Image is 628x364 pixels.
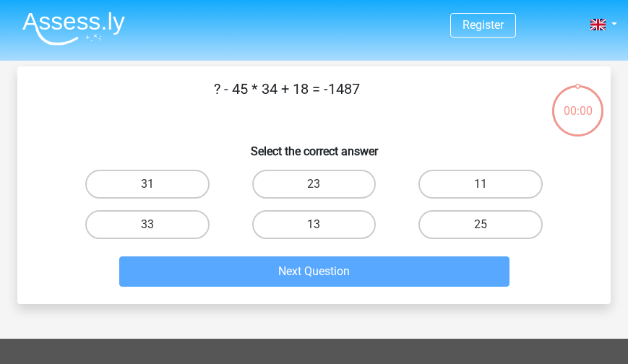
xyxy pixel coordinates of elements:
[418,170,542,199] label: 11
[463,18,504,32] a: Register
[119,256,509,287] button: Next Question
[85,210,209,239] label: 33
[551,84,605,120] div: 00:00
[85,170,209,199] label: 31
[252,210,376,239] label: 13
[252,170,376,199] label: 23
[22,12,125,45] img: Assessly
[40,133,588,158] h6: Select the correct answer
[418,210,542,239] label: 25
[40,78,533,121] p: ? - 45 * 34 + 18 = -1487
